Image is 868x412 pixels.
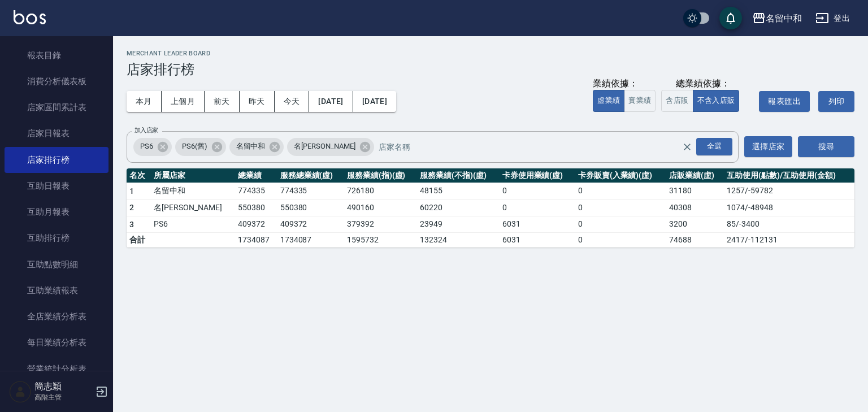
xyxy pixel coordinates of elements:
th: 卡券販賣(入業績)(虛) [575,168,666,183]
button: Clear [679,139,695,155]
td: 合計 [127,233,151,248]
button: 上個月 [162,91,205,112]
button: [DATE] [353,91,396,112]
table: a dense table [127,168,854,248]
button: 選擇店家 [744,136,792,157]
td: 48155 [417,183,499,200]
button: 登出 [811,8,854,29]
button: 不含入店販 [693,90,740,112]
a: 店家區間累計表 [5,94,108,120]
a: 每日業績分析表 [5,329,108,355]
button: save [719,7,742,29]
th: 所屬店家 [151,168,235,183]
th: 服務業績(指)(虛) [344,168,417,183]
td: 550380 [277,200,344,216]
td: 774335 [235,183,277,200]
a: 互助日報表 [5,173,108,199]
td: 60220 [417,200,499,216]
div: 業績依據： [593,78,656,90]
td: 31180 [666,183,724,200]
td: 0 [575,183,666,200]
div: 總業績依據： [676,78,730,90]
span: 名留中和 [229,141,272,152]
span: 3 [129,220,134,229]
span: 2 [129,203,134,212]
button: 報表匯出 [759,91,810,112]
h3: 店家排行榜 [127,62,854,77]
a: 店家排行榜 [5,147,108,173]
a: 互助月報表 [5,199,108,225]
div: 全選 [696,138,732,155]
td: 3200 [666,216,724,233]
h5: 簡志穎 [34,381,92,392]
button: 列印 [818,91,854,112]
a: 報表目錄 [5,42,108,68]
input: 店家名稱 [376,137,702,157]
td: 409372 [235,216,277,233]
a: 消費分析儀表板 [5,68,108,94]
th: 總業績 [235,168,277,183]
th: 服務業績(不指)(虛) [417,168,499,183]
p: 高階主管 [34,392,92,402]
td: 85 / -3400 [724,216,854,233]
td: PS6 [151,216,235,233]
a: 店家日報表 [5,120,108,146]
td: 379392 [344,216,417,233]
th: 服務總業績(虛) [277,168,344,183]
div: 名留中和 [229,138,284,156]
td: 550380 [235,200,277,216]
th: 店販業績(虛) [666,168,724,183]
td: 1074 / -48948 [724,200,854,216]
div: PS6 [133,138,172,156]
button: 實業績 [624,90,656,112]
td: 490160 [344,200,417,216]
td: 2417 / -112131 [724,233,854,248]
button: 含店販 [661,90,693,112]
th: 卡券使用業績(虛) [500,168,575,183]
button: 名留中和 [748,7,806,30]
td: 409372 [277,216,344,233]
td: 0 [575,233,666,248]
td: 40308 [666,200,724,216]
img: Logo [14,10,46,24]
div: PS6(舊) [175,138,226,156]
td: 0 [500,183,575,200]
div: 名[PERSON_NAME] [287,138,374,156]
button: 昨天 [240,91,275,112]
td: 74688 [666,233,724,248]
button: 本月 [127,91,162,112]
a: 互助業績報表 [5,277,108,303]
button: 前天 [205,91,240,112]
td: 1257 / -59782 [724,183,854,200]
td: 23949 [417,216,499,233]
a: 全店業績分析表 [5,303,108,329]
td: 132324 [417,233,499,248]
a: 互助點數明細 [5,251,108,277]
span: 名[PERSON_NAME] [287,141,362,152]
button: 搜尋 [798,136,854,157]
td: 0 [575,216,666,233]
td: 名留中和 [151,183,235,200]
span: 1 [129,187,134,196]
td: 名[PERSON_NAME] [151,200,235,216]
label: 加入店家 [134,126,158,135]
td: 0 [500,200,575,216]
td: 1595732 [344,233,417,248]
a: 互助排行榜 [5,225,108,251]
td: 0 [575,200,666,216]
td: 6031 [500,233,575,248]
button: [DATE] [309,91,353,112]
th: 互助使用(點數)/互助使用(金額) [724,168,854,183]
button: Open [694,136,735,158]
div: 名留中和 [766,11,802,25]
button: 今天 [275,91,310,112]
span: PS6(舊) [175,141,214,152]
img: Person [9,380,32,403]
td: 774335 [277,183,344,200]
button: 虛業績 [593,90,624,112]
td: 1734087 [235,233,277,248]
a: 報表匯出 [750,96,810,106]
td: 1734087 [277,233,344,248]
a: 營業統計分析表 [5,356,108,382]
h2: Merchant Leader Board [127,50,854,57]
